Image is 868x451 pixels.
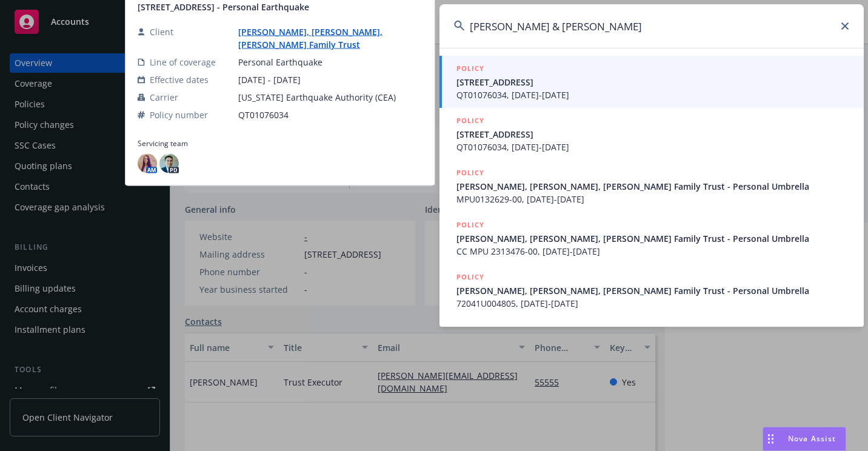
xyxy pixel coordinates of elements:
span: [PERSON_NAME], [PERSON_NAME], [PERSON_NAME] Family Trust - Personal Umbrella [456,180,849,193]
button: Nova Assist [763,427,846,451]
h5: POLICY [456,115,484,127]
span: Nova Assist [788,433,836,444]
span: [STREET_ADDRESS] [456,76,849,89]
a: POLICY[PERSON_NAME], [PERSON_NAME], [PERSON_NAME] Family Trust - Personal UmbrellaMPU0132629-00, ... [439,160,864,212]
span: [PERSON_NAME], [PERSON_NAME], [PERSON_NAME] Family Trust - Personal Umbrella [456,232,849,245]
input: Search... [439,4,864,48]
h5: POLICY [456,271,484,283]
span: [STREET_ADDRESS] [456,128,849,141]
span: [PERSON_NAME], [PERSON_NAME], [PERSON_NAME] Family Trust - Personal Umbrella [456,284,849,297]
a: POLICY[PERSON_NAME], [PERSON_NAME], [PERSON_NAME] Family Trust - Personal UmbrellaCC MPU 2313476-... [439,212,864,264]
span: MPU0132629-00, [DATE]-[DATE] [456,193,849,205]
h5: POLICY [456,62,484,75]
a: POLICY[STREET_ADDRESS]QT01076034, [DATE]-[DATE] [439,56,864,108]
div: Drag to move [763,427,778,450]
h5: POLICY [456,219,484,231]
a: POLICY[STREET_ADDRESS]QT01076034, [DATE]-[DATE] [439,108,864,160]
span: 72041U004805, [DATE]-[DATE] [456,297,849,310]
a: POLICY[PERSON_NAME], [PERSON_NAME], [PERSON_NAME] Family Trust - Personal Umbrella72041U004805, [... [439,264,864,316]
span: QT01076034, [DATE]-[DATE] [456,141,849,153]
span: CC MPU 2313476-00, [DATE]-[DATE] [456,245,849,258]
h5: POLICY [456,167,484,179]
span: QT01076034, [DATE]-[DATE] [456,89,849,101]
